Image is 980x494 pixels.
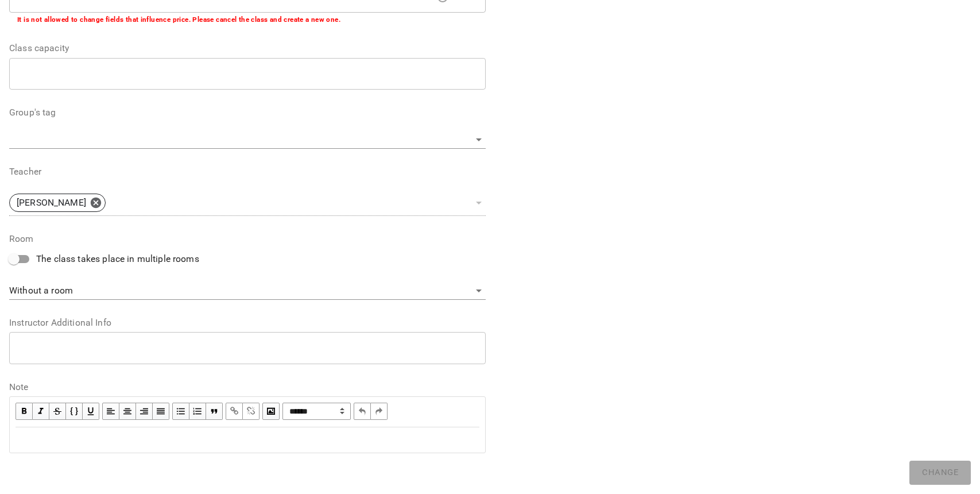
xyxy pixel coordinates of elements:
button: Strikethrough [49,403,66,420]
button: Align Left [102,403,119,420]
button: Remove Link [243,403,259,420]
span: Normal [282,403,351,420]
button: Bold [16,403,33,420]
p: [PERSON_NAME] [17,196,86,210]
label: Note [9,383,486,392]
div: [PERSON_NAME] [9,194,106,212]
button: UL [172,403,189,420]
button: Link [226,403,243,420]
label: Group's tag [9,108,486,117]
label: Teacher [9,167,486,176]
button: Undo [354,403,371,420]
div: Without a room [9,282,486,300]
div: Edit text [10,428,485,452]
button: Image [262,403,280,420]
button: Redo [371,403,388,420]
button: OL [189,403,206,420]
button: Blockquote [206,403,223,420]
span: The class takes place in multiple rooms [36,252,199,266]
button: Monospace [66,403,83,420]
button: Underline [83,403,99,420]
button: Align Justify [153,403,169,420]
label: Class capacity [9,44,486,53]
div: [PERSON_NAME] [9,190,486,216]
label: Room [9,234,486,244]
select: Block type [282,403,351,420]
b: It is not allowed to change fields that influence price. Please cancel the class and create a new... [17,16,340,24]
button: Align Center [119,403,136,420]
button: Align Right [136,403,153,420]
button: Italic [33,403,49,420]
label: Instructor Additional Info [9,318,486,327]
